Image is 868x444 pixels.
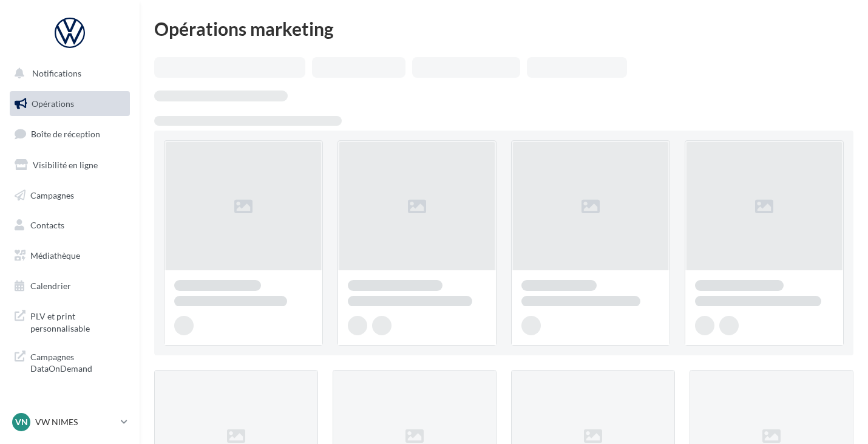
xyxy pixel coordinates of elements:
[7,213,132,238] a: Contacts
[32,68,81,78] span: Notifications
[30,250,80,261] span: Médiathèque
[15,416,28,428] span: VN
[7,344,132,380] a: Campagnes DataOnDemand
[30,190,74,200] span: Campagnes
[33,160,98,170] span: Visibilité en ligne
[30,308,125,334] span: PLV et print personnalisable
[30,349,125,375] span: Campagnes DataOnDemand
[35,416,116,428] p: VW NIMES
[7,273,132,299] a: Calendrier
[7,303,132,339] a: PLV et print personnalisable
[30,220,64,230] span: Contacts
[7,61,127,86] button: Notifications
[31,129,100,139] span: Boîte de réception
[7,243,132,268] a: Médiathèque
[154,19,853,38] div: Opérations marketing
[7,91,132,117] a: Opérations
[30,281,71,291] span: Calendrier
[7,121,132,147] a: Boîte de réception
[10,411,130,434] a: VN VW NIMES
[7,183,132,208] a: Campagnes
[7,152,132,178] a: Visibilité en ligne
[32,98,74,109] span: Opérations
